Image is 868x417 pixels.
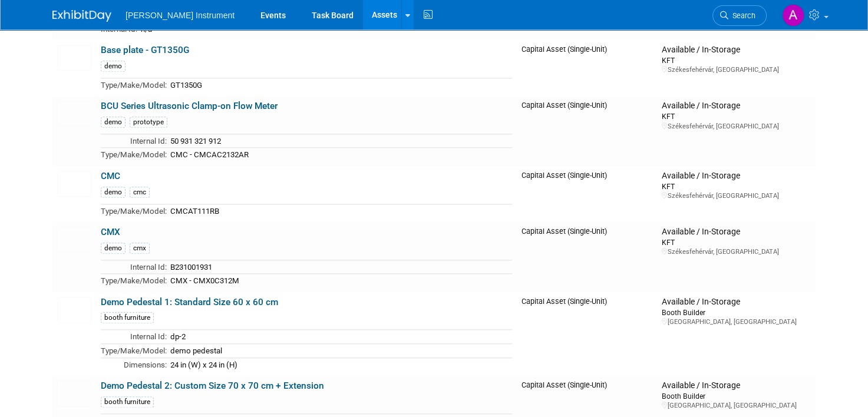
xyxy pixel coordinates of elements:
td: Type/Make/Model: [101,148,167,161]
span: Search [728,11,755,20]
div: KFT [662,181,811,191]
td: 50 931 321 912 [167,134,512,148]
td: Type/Make/Model: [101,274,167,287]
td: CMCAT111RB [167,204,512,217]
td: Internal Id: [101,260,167,274]
td: Capital Asset (Single-Unit) [517,96,657,166]
td: B231001931 [167,260,512,274]
a: BCU Series Ultrasonic Clamp-on Flow Meter [101,101,278,111]
div: KFT [662,111,811,121]
td: Capital Asset (Single-Unit) [517,166,657,222]
span: 24 in (W) x 24 in (H) [170,360,237,369]
div: Székesfehérvár, [GEOGRAPHIC_DATA] [662,65,811,74]
div: Booth Builder [662,307,811,317]
div: demo [101,243,126,254]
td: CMX - CMX0C312M [167,274,512,287]
div: Székesfehérvár, [GEOGRAPHIC_DATA] [662,191,811,200]
div: Available / In-Storage [662,171,811,181]
div: Available / In-Storage [662,45,811,55]
td: dp-2 [167,330,512,344]
div: demo [101,187,126,198]
div: booth furniture [101,312,154,323]
a: Base plate - GT1350G [101,45,189,55]
div: Available / In-Storage [662,101,811,111]
img: ExhibitDay [52,10,111,22]
div: Booth Builder [662,391,811,401]
img: André den Haan [782,4,804,27]
td: Dimensions: [101,358,167,371]
div: Available / In-Storage [662,227,811,237]
td: Type/Make/Model: [101,344,167,358]
td: CMC - CMCAC2132AR [167,148,512,161]
td: GT1350G [167,78,512,91]
div: booth furniture [101,396,154,408]
a: Search [712,5,767,26]
td: Internal Id: [101,134,167,148]
div: cmx [130,243,150,254]
div: KFT [662,55,811,65]
div: Available / In-Storage [662,297,811,307]
td: Type/Make/Model: [101,204,167,217]
a: CMC [101,171,120,181]
td: Type/Make/Model: [101,78,167,91]
td: Capital Asset (Single-Unit) [517,292,657,376]
td: Capital Asset (Single-Unit) [517,222,657,292]
div: demo [101,117,126,128]
div: Székesfehérvár, [GEOGRAPHIC_DATA] [662,247,811,256]
span: [PERSON_NAME] Instrument [126,11,235,20]
a: CMX [101,227,120,237]
a: Demo Pedestal 1: Standard Size 60 x 60 cm [101,297,278,307]
div: KFT [662,237,811,247]
div: demo [101,61,126,72]
div: [GEOGRAPHIC_DATA], [GEOGRAPHIC_DATA] [662,401,811,410]
div: prototype [130,117,167,128]
td: demo pedestal [167,344,512,358]
div: Available / In-Storage [662,380,811,391]
div: [GEOGRAPHIC_DATA], [GEOGRAPHIC_DATA] [662,317,811,326]
div: Székesfehérvár, [GEOGRAPHIC_DATA] [662,122,811,131]
td: Capital Asset (Single-Unit) [517,40,657,96]
a: Demo Pedestal 2: Custom Size 70 x 70 cm + Extension [101,380,324,391]
td: Internal Id: [101,330,167,344]
div: cmc [130,187,150,198]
